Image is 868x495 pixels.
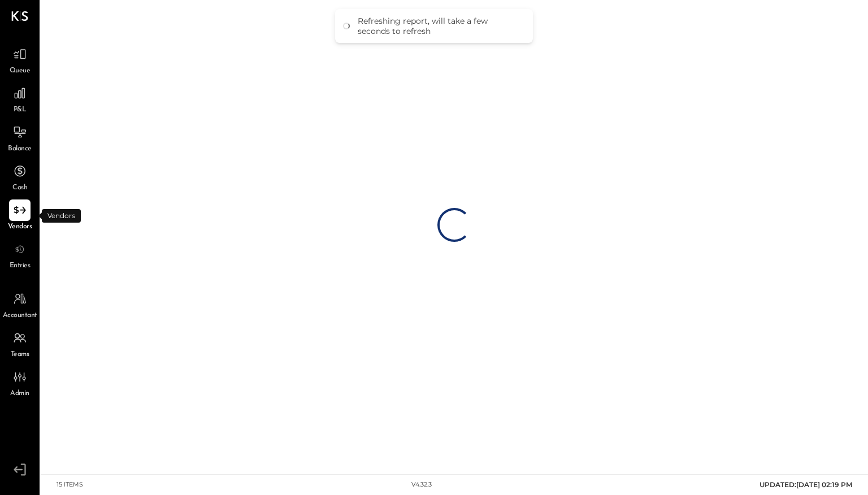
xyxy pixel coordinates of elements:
[1,238,39,271] a: Entries
[759,480,852,489] span: UPDATED: [DATE] 02:19 PM
[1,121,39,154] a: Balance
[358,16,522,36] div: Refreshing report, will take a few seconds to refresh
[1,199,39,232] a: Vendors
[10,66,31,76] span: Queue
[1,288,39,321] a: Accountant
[3,311,37,321] span: Accountant
[57,480,83,489] div: 15 items
[8,222,32,232] span: Vendors
[1,160,39,193] a: Cash
[11,350,29,360] span: Teams
[14,105,27,115] span: P&L
[12,183,27,193] span: Cash
[10,261,31,271] span: Entries
[1,82,39,115] a: P&L
[1,44,39,76] a: Queue
[1,327,39,360] a: Teams
[8,144,32,154] span: Balance
[42,209,81,223] div: Vendors
[411,480,432,489] div: v 4.32.3
[1,366,39,399] a: Admin
[10,389,29,399] span: Admin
